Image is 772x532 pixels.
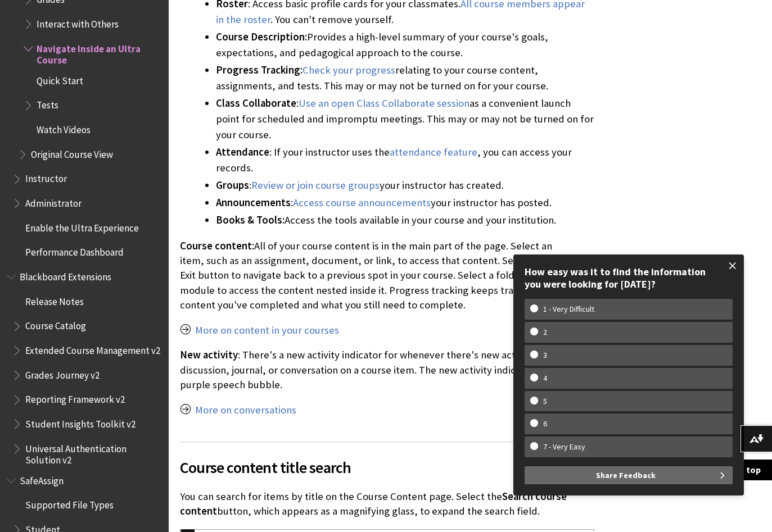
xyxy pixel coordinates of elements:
p: All of your course content is in the main part of the page. Select an item, such as an assignment... [180,239,594,312]
a: Check your progress [303,63,395,77]
span: Course Description: [216,30,307,43]
a: Review or join course groups [251,179,380,192]
a: Access course announcements [293,196,431,210]
span: Progress Tracking: [216,63,303,76]
w-span: 4 [530,374,560,383]
span: Books & Tools: [216,213,285,226]
a: attendance feature [390,145,477,159]
p: You can search for items by title on the Course Content page. Select the button, which appears as... [180,489,594,519]
span: Attendance [216,145,269,158]
span: Class Collaborate [216,97,296,110]
li: : If your instructor uses the , you can access your records. [216,144,594,176]
w-span: 1 - Very Difficult [530,304,607,314]
div: How easy was it to find the information you were looking for [DATE]? [525,266,733,290]
nav: Book outline for Blackboard Extensions [7,267,162,466]
li: relating to your course content, assignments, and tests. This may or may not be turned on for you... [216,62,594,94]
span: Course content title search [180,456,594,479]
li: Access the tools available in your course and your institution. [216,212,594,228]
li: Provides a high-level summary of your course's goals, expectations, and pedagogical approach to t... [216,29,594,61]
span: Release Notes [25,292,84,307]
span: New activity [180,348,238,361]
span: Course Catalog [25,317,86,332]
a: More on content in your courses [195,324,339,337]
a: More on conversations [195,403,296,417]
span: Watch Videos [37,120,91,135]
span: Student Insights Toolkit v2 [25,415,136,430]
span: Tests [37,96,58,111]
span: Instructor [25,170,67,185]
span: Universal Authentication Solution v2 [25,439,161,466]
span: Enable the Ultra Experience [25,219,139,234]
span: Share Feedback [596,466,656,484]
w-span: 7 - Very Easy [530,442,598,452]
span: Performance Dashboard [25,243,124,258]
button: Share Feedback [525,466,733,484]
span: Administrator [25,194,82,209]
p: : There's a new activity indicator for whenever there's new activity in a discussion, journal, or... [180,348,594,392]
li: : as a convenient launch point for scheduled and impromptu meetings. This may or may not be turne... [216,96,594,143]
w-span: 2 [530,328,560,337]
span: Grades Journey v2 [25,366,100,381]
li: : your instructor has posted. [216,195,594,211]
span: Quick Start [37,71,83,87]
span: Supported File Types [25,496,114,511]
span: Extended Course Management v2 [25,341,160,356]
span: Groups [216,179,249,192]
w-span: 6 [530,419,560,429]
span: Course content: [180,239,254,252]
li: : your instructor has created. [216,178,594,193]
span: Reporting Framework v2 [25,390,125,406]
span: Blackboard Extensions [20,267,111,283]
span: Announcements [216,196,291,209]
a: Use an open Class Collaborate session [299,97,469,110]
span: SafeAssign [20,471,64,486]
span: Interact with Others [37,15,119,30]
w-span: 3 [530,351,560,360]
span: Original Course View [31,145,113,160]
span: Navigate Inside an Ultra Course [37,39,161,66]
w-span: 5 [530,397,560,406]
